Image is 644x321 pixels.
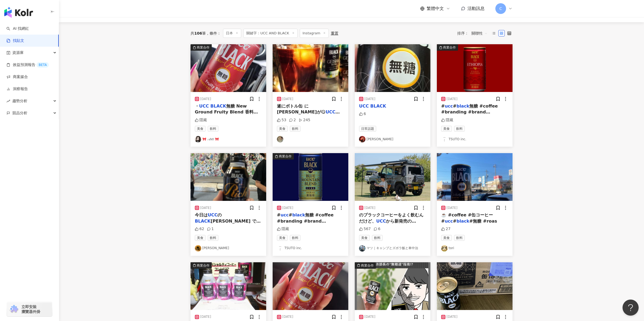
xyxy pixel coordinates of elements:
[364,206,375,210] div: [DATE]
[195,104,199,109] span: ・
[195,117,207,123] div: 隱藏
[217,212,222,217] span: の
[364,315,375,319] div: [DATE]
[443,45,456,50] div: 商業合作
[441,126,452,132] span: 美食
[6,99,10,103] span: rise
[370,104,386,109] mark: BLACK
[191,262,266,310] button: 商業合作
[325,109,339,115] mark: UCC
[456,219,469,224] mark: black
[445,219,453,224] mark: ucc
[12,107,27,119] span: 競品分析
[6,74,28,80] a: 商案媒合
[195,219,261,248] span: [PERSON_NAME] で頑張った💪 #コーヒー #coffee #珈琲 #缶コーヒー #ブラックコーヒー #原材料はコーヒーのみ #
[437,153,513,201] img: post-image
[441,245,508,252] a: KOL Avatartori
[277,212,280,217] span: #
[195,212,208,217] span: 今日は
[359,245,365,252] img: KOL Avatar
[359,104,369,109] mark: UCC
[206,31,221,35] span: 條件 ：
[191,153,266,201] img: post-image
[195,104,265,193] span: 無糖 New Ground Fruity Blend 香料無添加にそそられた😗 思いの外、うっすい… 目覚めの一杯にはならん 黒缶のほうが好き。 ごちそうさまでした✍ ✼••┈┈┈┈┈┈┈┈┈┈...
[282,206,293,210] div: [DATE]
[447,315,458,319] div: [DATE]
[199,104,209,109] mark: UCC
[441,104,445,109] span: #
[200,206,211,210] div: [DATE]
[453,219,456,224] span: #
[197,45,210,50] div: 商業合作
[195,126,206,132] span: 美食
[364,97,375,101] div: [DATE]
[195,226,204,232] div: 62
[223,29,241,38] span: 日本
[437,44,513,92] img: post-image
[195,235,206,241] span: 美食
[355,262,430,310] button: 商業合作
[194,31,202,35] span: 106
[441,104,507,157] span: 無糖 #coffee #branding #brand #packagedesign #package #packaging #design #logo #logomark #logodesig...
[279,154,292,159] div: 商業合作
[437,44,513,92] button: 商業合作
[447,97,458,101] div: [DATE]
[277,212,343,265] span: 無糖 #coffee #branding #brand #packagedesign #package #packaging #design #logo #logomark #logodesig...
[4,7,33,18] img: logo
[9,305,19,313] img: chrome extension
[243,29,297,38] span: 關鍵字：UCC AND BLACK
[454,126,465,132] span: 飲料
[453,104,456,109] span: #
[290,126,301,132] span: 飲料
[289,117,296,123] div: 2
[12,47,24,59] span: 資源庫
[273,153,348,201] img: post-image
[359,136,426,142] a: KOL Avatar[PERSON_NAME]
[273,153,348,201] button: 商業合作
[191,44,266,92] button: 商業合作
[195,219,211,224] mark: BLACK
[197,263,210,268] div: 商業合作
[469,219,497,224] span: #無糖 #roas
[273,262,348,310] img: post-image
[6,26,29,31] a: searchAI 找網紅
[210,104,226,109] mark: BLACK
[195,136,201,142] img: KOL Avatar
[437,262,513,310] img: post-image
[289,212,292,217] span: #
[445,104,453,109] mark: ucc
[355,44,430,92] img: post-image
[6,86,28,92] a: 洞察報告
[208,212,217,217] mark: UCC
[195,245,201,252] img: KOL Avatar
[359,245,426,252] a: KOL Avatarマツ｜キャンプとズボラ飯と車中泊
[208,235,218,241] span: 飲料
[200,315,211,319] div: [DATE]
[6,38,24,43] a: 找貼文
[331,31,338,35] div: 重置
[277,226,289,232] div: 隱藏
[277,245,283,252] img: KOL Avatar
[361,263,374,268] div: 商業合作
[376,219,386,224] mark: UCC
[441,226,451,232] div: 27
[299,117,310,123] div: 245
[359,235,370,241] span: 美食
[277,104,325,115] span: 遂にボトル缶 に [PERSON_NAME]が😋
[355,153,430,201] img: post-image
[471,29,488,38] span: 關聯性
[355,262,430,310] img: post-image
[499,6,502,12] span: C
[290,235,301,241] span: 飲料
[467,6,485,11] span: 活動訊息
[280,212,288,217] mark: ucc
[208,126,218,132] span: 飲料
[374,226,380,232] div: 6
[359,212,423,223] span: のブラックコーヒーをよく飲むんだけど、
[359,111,366,117] div: 6
[456,104,469,109] mark: black
[277,235,288,241] span: 美食
[441,117,453,123] div: 隱藏
[21,304,40,314] span: 立即安裝 瀏覽器外掛
[7,302,52,316] a: chrome extension立即安裝 瀏覽器外掛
